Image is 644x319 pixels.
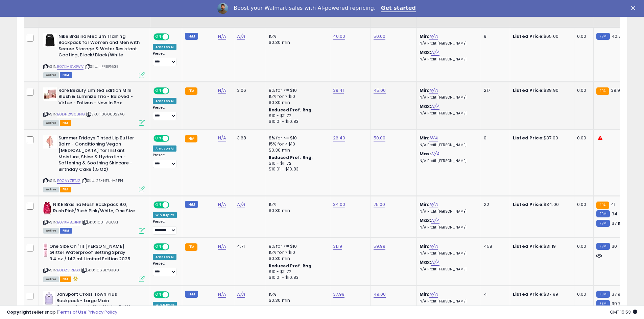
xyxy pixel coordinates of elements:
div: 0.00 [577,202,588,208]
p: N/A Profit [PERSON_NAME] [420,41,476,46]
a: 31.19 [333,243,342,250]
div: $0.30 min [269,256,325,262]
div: 15% for > $10 [269,249,325,256]
span: | SKU: 2S-HFUH-SP14 [81,178,123,183]
a: N/A [218,243,226,250]
div: $34.00 [513,202,569,208]
a: B0DH2W68HG [57,111,85,117]
a: N/A [429,243,437,250]
b: Reduced Prof. Rng. [269,155,313,160]
div: Win BuyBox [153,212,177,218]
small: FBM [596,220,610,227]
div: $37.99 [513,291,569,297]
a: 45.00 [374,87,386,94]
a: N/A [429,291,437,298]
a: N/A [218,33,226,40]
div: 458 [484,243,505,249]
b: Listed Price: [513,201,544,208]
div: 3.68 [237,135,261,141]
div: $65.00 [513,33,569,39]
div: 8% for <= $10 [269,87,325,94]
div: 0.00 [577,291,588,297]
small: FBA [185,243,197,251]
div: Preset: [153,219,177,235]
span: 40.77 [612,33,623,39]
a: 40.00 [333,33,345,40]
span: OFF [168,202,179,208]
div: 8% for <= $10 [269,135,325,141]
a: 59.99 [374,243,386,250]
p: N/A Profit [PERSON_NAME] [420,57,476,62]
p: N/A Profit [PERSON_NAME] [420,251,476,256]
span: OFF [168,292,179,298]
img: Profile image for Adrian [217,3,228,14]
div: $0.30 min [269,147,325,153]
span: ON [154,34,163,39]
img: 41EIwUG06ML._SL40_.jpg [43,202,51,215]
img: 31AObw01hwL._SL40_.jpg [43,135,57,149]
div: $10 - $11.72 [269,113,325,119]
div: 4.71 [237,243,261,249]
span: | SKU: 1068832246 [86,111,125,117]
span: All listings currently available for purchase on Amazon [43,228,59,234]
a: 34.00 [333,201,345,208]
div: Preset: [153,105,177,121]
div: ASIN: [43,33,145,77]
div: $10 - $11.72 [269,161,325,166]
b: Max: [420,151,431,157]
a: N/A [429,87,437,94]
div: Amazon AI [153,254,176,260]
small: FBA [596,202,609,209]
div: $0.30 min [269,39,325,46]
b: Nike Brasilia Medium Training Backpack for Women and Men with Secure Storage & Water Resistant Co... [58,33,141,60]
b: Listed Price: [513,243,544,249]
span: FBM [60,228,72,234]
div: $0.30 min [269,208,325,214]
div: Amazon AI [153,145,176,152]
a: B0CVYZ5TJZ [57,178,80,184]
b: Listed Price: [513,87,544,94]
p: N/A Profit [PERSON_NAME] [420,159,476,163]
a: N/A [431,103,439,110]
strong: Copyright [7,309,31,315]
small: FBM [185,201,198,208]
a: Terms of Use [58,309,87,315]
span: OFF [168,88,179,94]
small: FBA [185,87,197,95]
div: 0 [484,135,505,141]
b: Min: [420,201,430,208]
div: 15% [269,33,325,39]
small: FBM [596,291,610,298]
b: Rare Beauty Limited Edition Mini Blush & Luminize Trio - Beloved - Virtue - Enliven - New In Box [58,87,141,108]
small: FBA [185,135,197,142]
div: $0.30 min [269,297,325,303]
div: 15% [269,202,325,208]
span: 41 [611,201,615,208]
a: 75.00 [374,201,385,208]
a: N/A [431,151,439,157]
div: $31.19 [513,243,569,249]
div: Close [631,6,638,10]
span: All listings currently available for purchase on Amazon [43,187,59,192]
b: Max: [420,49,431,55]
b: Listed Price: [513,33,544,39]
span: 37.15 [612,220,622,227]
a: 50.00 [374,33,386,40]
b: Min: [420,243,430,249]
div: 8% for <= $10 [269,243,325,249]
div: 0.00 [577,33,588,39]
a: 26.40 [333,135,345,141]
span: OFF [168,34,179,39]
a: N/A [429,201,437,208]
b: Min: [420,33,430,39]
a: Get started [381,5,416,12]
span: 34 [612,211,617,217]
small: FBM [596,210,610,217]
b: Summer Fridays Tinted Lip Butter Balm - Conditioning Vegan [MEDICAL_DATA] for Instant Moisture, S... [58,135,141,174]
div: 22 [484,202,505,208]
span: All listings currently available for purchase on Amazon [43,276,59,282]
small: FBM [596,243,610,250]
b: Min: [420,291,430,297]
span: OFF [168,244,179,249]
span: All listings currently available for purchase on Amazon [43,72,59,78]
